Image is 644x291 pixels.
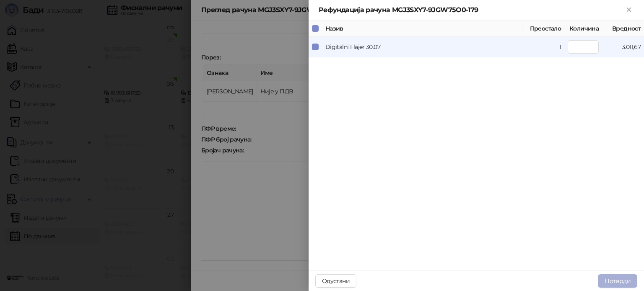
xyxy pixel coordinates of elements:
[319,5,624,15] div: Рефундација рачуна MGJ3SXY7-9JGW75O0-179
[624,5,634,15] button: Close
[315,274,356,288] button: Одустани
[602,21,644,37] th: Вредност
[522,21,564,37] th: Преостало
[602,37,644,57] td: 3.011,67
[322,21,522,37] th: Назив
[598,274,637,288] button: Потврди
[522,37,564,57] td: 1
[564,21,602,37] th: Количина
[322,37,522,57] td: Digitalni Flajer 30.07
